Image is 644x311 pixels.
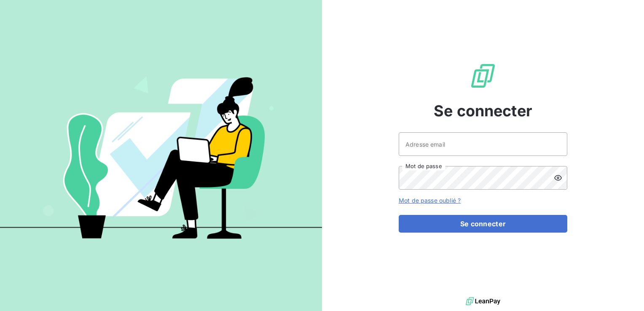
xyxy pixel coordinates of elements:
[399,197,461,204] a: Mot de passe oublié ?
[399,215,567,233] button: Se connecter
[434,99,532,122] span: Se connecter
[399,132,567,156] input: placeholder
[470,62,496,89] img: Logo LeanPay
[466,295,500,308] img: logo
